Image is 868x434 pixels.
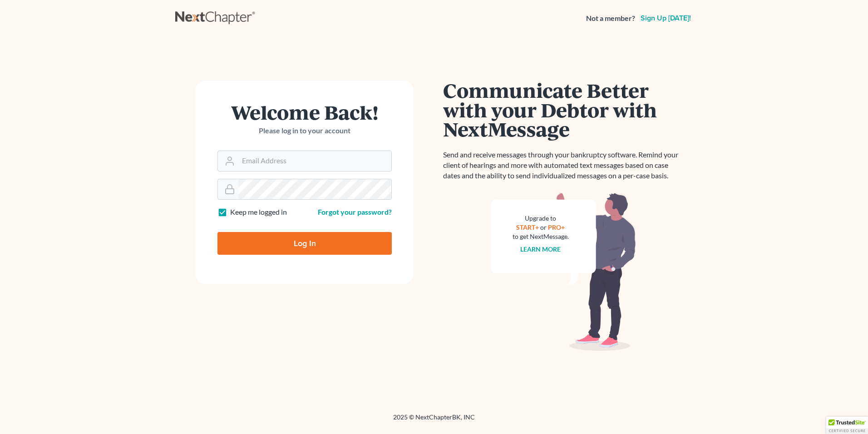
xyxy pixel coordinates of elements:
[238,151,391,171] input: Email Address
[826,417,868,434] div: TrustedSite Certified
[175,413,693,429] div: 2025 © NextChapterBK, INC
[443,150,684,181] p: Send and receive messages through your bankruptcy software. Remind your client of hearings and mo...
[217,232,392,255] input: Log In
[513,214,569,223] div: Upgrade to
[491,192,636,351] img: nextmessage_bg-59042aed3d76b12b5cd301f8e5b87938c9018125f34e5fa2b7a6b67550977c72.svg
[586,13,635,24] strong: Not a member?
[548,223,565,231] a: PRO+
[517,223,539,231] a: START+
[513,232,569,241] div: to get NextMessage.
[318,207,392,216] a: Forgot your password?
[217,126,392,136] p: Please log in to your account
[541,223,547,231] span: or
[217,102,392,122] h1: Welcome Back!
[230,207,287,217] label: Keep me logged in
[521,245,561,253] a: Learn more
[443,81,684,139] h1: Communicate Better with your Debtor with NextMessage
[639,15,693,22] a: Sign up [DATE]!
